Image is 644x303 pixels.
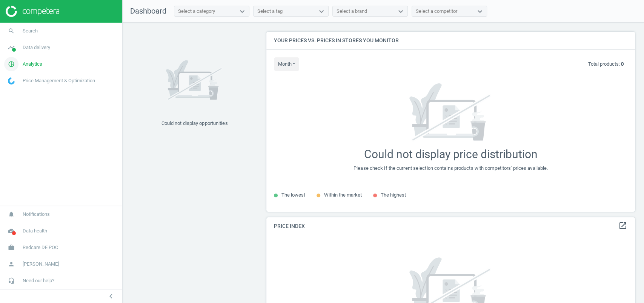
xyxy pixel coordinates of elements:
[621,61,624,67] b: 0
[23,261,59,268] span: [PERSON_NAME]
[354,165,548,172] div: Please check if the current selection contains products with competitors' prices available.
[395,83,506,142] img: 7171a7ce662e02b596aeec34d53f281b.svg
[364,148,537,161] div: Could not display price distribution
[588,61,624,68] p: Total products:
[4,224,18,238] i: cloud_done
[257,8,283,15] div: Select a tag
[130,6,166,15] span: Dashboard
[166,50,223,111] img: 7171a7ce662e02b596aeec34d53f281b.svg
[23,277,54,284] span: Need our help?
[178,8,215,15] div: Select a category
[23,244,58,251] span: Redcare DE POC
[23,211,50,218] span: Notifications
[4,207,18,221] i: notifications
[106,292,115,301] i: chevron_left
[4,24,18,38] i: search
[337,8,367,15] div: Select a brand
[4,57,18,71] i: pie_chart_outlined
[324,192,362,198] span: Within the market
[101,291,120,301] button: chevron_left
[4,240,18,255] i: work
[266,32,635,49] h4: Your prices vs. prices in stores you monitor
[416,8,457,15] div: Select a competitor
[23,28,38,34] span: Search
[618,221,627,231] a: open_in_new
[274,57,299,71] button: month
[266,217,635,235] h4: Price Index
[23,77,95,84] span: Price Management & Optimization
[4,257,18,271] i: person
[161,120,227,127] div: Could not display opportunities
[4,274,18,288] i: headset_mic
[381,192,406,198] span: The highest
[23,44,50,51] span: Data delivery
[281,192,305,198] span: The lowest
[4,40,18,55] i: timeline
[23,228,47,234] span: Data health
[6,6,59,17] img: ajHJNr6hYgQAAAAASUVORK5CYII=
[8,77,15,85] img: wGWNvw8QSZomAAAAABJRU5ErkJggg==
[618,221,627,230] i: open_in_new
[23,61,42,68] span: Analytics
